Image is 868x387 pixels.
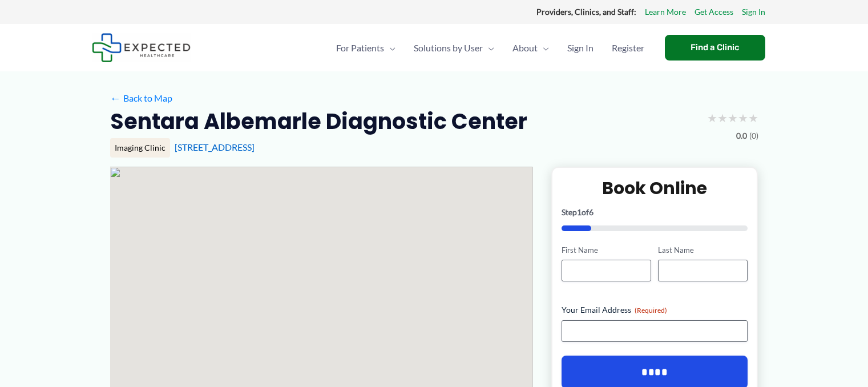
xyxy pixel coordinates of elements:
span: (Required) [635,306,667,315]
a: Sign In [742,5,765,19]
span: Sign In [567,28,594,68]
label: Last Name [658,245,748,256]
span: 6 [589,207,594,217]
p: Step of [562,208,748,216]
span: Menu Toggle [483,28,494,68]
span: Solutions by User [414,28,483,68]
span: ★ [738,107,748,128]
label: First Name [562,245,651,256]
span: (0) [749,128,758,143]
span: ★ [728,107,738,128]
div: Imaging Clinic [110,138,170,158]
a: For PatientsMenu Toggle [327,28,405,68]
span: ★ [748,107,758,128]
a: Sign In [558,28,603,68]
a: Learn More [645,5,686,19]
span: Register [612,28,644,68]
span: ← [110,92,121,103]
a: [STREET_ADDRESS] [175,142,255,152]
a: Register [603,28,653,68]
span: 0.0 [736,128,747,143]
span: About [512,28,538,68]
span: Menu Toggle [384,28,395,68]
span: For Patients [336,28,384,68]
h2: Sentara Albemarle Diagnostic Center [110,107,527,135]
h2: Book Online [562,177,748,199]
span: ★ [717,107,728,128]
nav: Primary Site Navigation [327,28,653,68]
img: Expected Healthcare Logo - side, dark font, small [92,33,191,62]
a: Find a Clinic [665,35,765,61]
a: Get Access [695,5,733,19]
a: Solutions by UserMenu Toggle [405,28,503,68]
span: ★ [707,107,717,128]
span: Menu Toggle [538,28,549,68]
strong: Providers, Clinics, and Staff: [536,7,636,17]
label: Your Email Address [562,304,748,316]
a: ←Back to Map [110,90,172,107]
a: AboutMenu Toggle [503,28,558,68]
span: 1 [577,207,582,217]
